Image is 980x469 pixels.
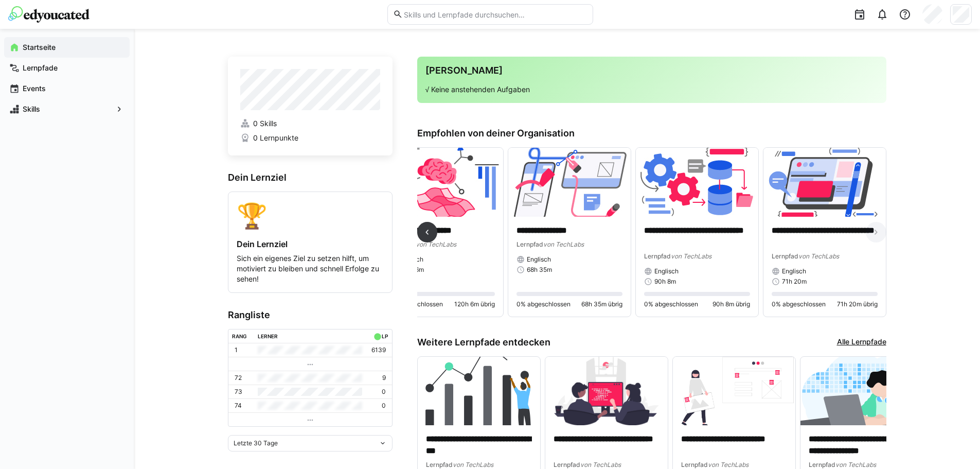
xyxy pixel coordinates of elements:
span: Lernpfad [426,461,453,468]
span: von TechLabs [416,240,456,248]
div: LP [382,333,388,339]
span: von TechLabs [453,461,493,468]
a: 0 Skills [240,118,380,129]
h3: Weitere Lernpfade entdecken [417,337,550,348]
span: Lernpfad [644,252,671,260]
span: Lernpfad [516,240,543,248]
span: von TechLabs [543,240,584,248]
p: 74 [235,402,242,410]
p: 0 [382,388,386,396]
span: 71h 20m [782,277,807,286]
span: 0% abgeschlossen [644,300,698,308]
h3: Dein Lernziel [228,172,393,183]
p: 72 [235,374,242,382]
span: Englisch [527,255,551,264]
img: image [800,357,923,426]
span: 0 Lernpunkte [253,133,298,143]
img: image [418,357,540,426]
p: 0 [382,402,386,410]
span: von TechLabs [708,461,749,468]
img: image [636,148,758,217]
span: von TechLabs [835,461,876,468]
span: Lernpfad [554,461,580,468]
div: Rang [232,333,247,339]
span: von TechLabs [671,252,711,260]
img: image [673,357,795,426]
p: 9 [382,374,386,382]
span: Englisch [782,267,806,275]
span: Lernpfad [772,252,798,260]
p: 73 [235,388,242,396]
p: 1 [235,346,238,354]
div: Lerner [258,333,278,339]
img: image [381,148,503,217]
span: 68h 35m [527,266,552,274]
img: image [508,148,631,217]
span: 71h 20m übrig [837,300,878,308]
span: Englisch [654,267,679,275]
img: image [545,357,668,426]
h4: Dein Lernziel [237,239,384,249]
img: image [763,148,886,217]
span: Lernpfad [681,461,708,468]
h3: Rangliste [228,309,393,321]
span: von TechLabs [798,252,839,260]
input: Skills und Lernpfade durchsuchen… [403,10,587,19]
span: 120h 6m übrig [454,300,495,308]
span: 90h 8m übrig [712,300,750,308]
div: 🏆 [237,200,384,231]
span: 0 Skills [253,118,277,129]
span: von TechLabs [580,461,621,468]
span: 68h 35m übrig [581,300,622,308]
h3: Empfohlen von deiner Organisation [417,128,886,139]
span: Letzte 30 Tage [234,439,278,447]
span: 0% abgeschlossen [516,300,571,308]
h3: [PERSON_NAME] [425,65,878,76]
span: 90h 8m [654,277,676,286]
span: 0% abgeschlossen [772,300,826,308]
p: 6139 [371,346,386,354]
a: Alle Lernpfade [837,337,886,348]
p: Sich ein eigenes Ziel zu setzen hilft, um motiviert zu bleiben und schnell Erfolge zu sehen! [237,253,384,284]
span: Lernpfad [809,461,835,468]
p: √ Keine anstehenden Aufgaben [425,84,878,95]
